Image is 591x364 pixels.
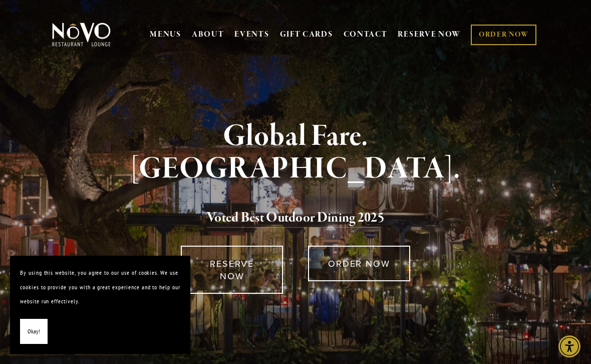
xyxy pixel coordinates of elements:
[280,25,333,44] a: GIFT CARDS
[20,266,180,309] p: By using this website, you agree to our use of cookies. We use cookies to provide you with a grea...
[471,25,536,45] a: ORDER NOW
[20,319,48,344] button: Okay!
[131,117,461,188] strong: Global Fare. [GEOGRAPHIC_DATA].
[28,324,40,339] span: Okay!
[65,208,526,229] h2: 5
[398,25,461,44] a: RESERVE NOW
[10,256,190,354] section: Cookie banner
[181,246,283,294] a: RESERVE NOW
[308,246,410,281] a: ORDER NOW
[344,25,388,44] a: CONTACT
[207,209,378,228] a: Voted Best Outdoor Dining 202
[50,22,113,47] img: Novo Restaurant &amp; Lounge
[150,30,181,40] a: MENUS
[558,335,580,357] div: Accessibility Menu
[234,30,269,40] a: EVENTS
[192,30,224,40] a: ABOUT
